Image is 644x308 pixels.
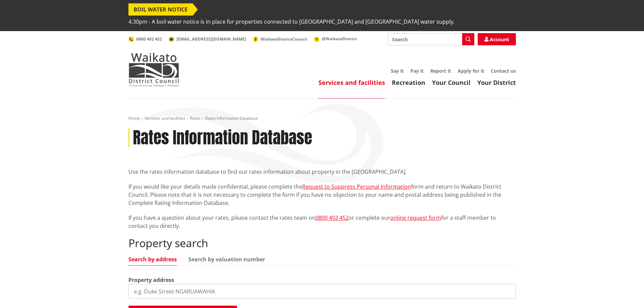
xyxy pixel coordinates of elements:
[491,68,516,74] a: Contact us
[390,214,441,221] a: online request form
[145,115,185,121] a: Services and facilities
[430,68,451,74] a: Report it
[388,33,474,45] input: Search input
[318,78,385,87] a: Services and facilities
[458,68,484,74] a: Apply for it
[128,115,140,121] a: Home
[128,168,516,176] p: Use the rates information database to find out rates information about property in the [GEOGRAPHI...
[169,36,246,42] a: [EMAIL_ADDRESS][DOMAIN_NAME]
[205,115,258,121] span: Rates Information Database
[477,78,516,87] a: Your District
[136,36,162,42] span: 0800 492 452
[261,36,307,42] span: WaikatoDistrictCouncil
[392,78,425,87] a: Recreation
[128,237,516,250] h2: Property search
[188,257,265,262] a: Search by valuation number
[410,68,424,74] a: Pay it
[128,183,516,207] p: If you would like your details made confidential, please complete the form and return to Waikato ...
[314,36,357,42] a: @WaikatoDistrict
[128,36,162,42] a: 0800 492 452
[128,3,193,16] span: BOIL WATER NOTICE
[302,183,411,190] a: Request to Suppress Personal Information
[128,284,516,299] input: e.g. Duke Street NGARUAWAHIA
[190,115,200,121] a: Rates
[432,78,471,87] a: Your Council
[128,53,179,87] img: Waikato District Council - Te Kaunihera aa Takiwaa o Waikato
[133,128,312,148] h1: Rates Information Database
[253,36,307,42] a: WaikatoDistrictCouncil
[128,16,455,28] span: 4.30pm - A boil water notice is in place for properties connected to [GEOGRAPHIC_DATA] and [GEOGR...
[478,33,516,45] a: Account
[128,214,516,230] p: If you have a question about your rates, please contact the rates team on or complete our for a s...
[128,257,177,262] a: Search by address
[128,276,174,284] label: Property address
[322,36,357,42] span: @WaikatoDistrict
[391,68,404,74] a: Say it
[176,36,246,42] span: [EMAIL_ADDRESS][DOMAIN_NAME]
[315,214,349,221] a: 0800 492 452
[128,116,516,121] nav: breadcrumb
